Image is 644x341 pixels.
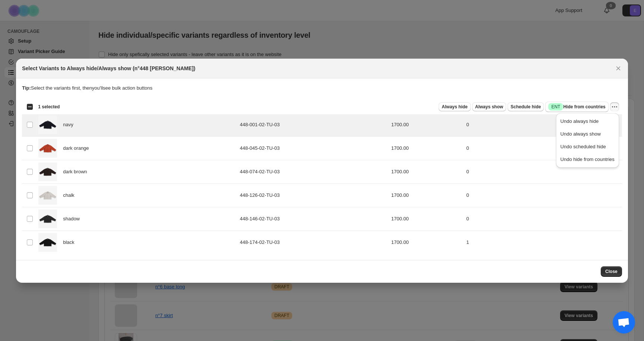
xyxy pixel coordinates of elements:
[22,85,31,91] strong: Tip:
[38,210,57,228] img: shadow_ddouble-faced_walker.jpg
[63,168,91,176] span: dark brown
[238,136,389,160] td: 448-045-02-TU-03
[389,230,464,254] td: 1700.00
[38,104,60,110] span: 1 selected
[558,128,617,140] button: Undo always show
[551,104,560,110] span: ENT
[238,160,389,183] td: 448-074-02-TU-03
[389,160,464,183] td: 1700.00
[38,162,57,181] img: dark_brown_double-faced_walker.jpg
[389,113,464,136] td: 1700.00
[389,136,464,160] td: 1700.00
[508,102,544,111] button: Schedule hide
[605,269,618,275] span: Close
[464,230,622,254] td: 1
[545,102,608,112] button: SuccessENTHide from countries
[601,266,622,277] button: Close
[561,156,615,162] span: Undo hide from countries
[38,139,57,158] img: dark_orange_double-faced_walker.jpg
[22,84,622,92] p: Select the variants first, then you'll see bulk action buttons
[238,207,389,230] td: 448-146-02-TU-03
[610,102,619,111] button: More actions
[439,102,470,111] button: Always hide
[558,115,617,127] button: Undo always hide
[561,131,601,137] span: Undo always show
[558,141,617,153] button: Undo scheduled hide
[238,183,389,207] td: 448-126-02-TU-03
[613,63,624,74] button: Close
[442,104,467,110] span: Always hide
[472,102,506,111] button: Always show
[38,186,57,205] img: chalk_double-faced_walker.jpg
[389,207,464,230] td: 1700.00
[63,145,93,152] span: dark orange
[464,113,622,136] td: 0
[464,136,622,160] td: 0
[38,233,57,252] img: raven_double-faced_walker.jpg
[558,154,617,165] button: Undo hide from countries
[464,183,622,207] td: 0
[22,65,195,72] h2: Select Variants to Always hide/Always show (n°448 [PERSON_NAME])
[548,103,605,111] span: Hide from countries
[63,192,78,199] span: chalk
[389,183,464,207] td: 1700.00
[38,115,57,134] img: navy_double-faced_walker.jpg
[238,230,389,254] td: 448-174-02-TU-03
[464,207,622,230] td: 0
[613,311,635,334] div: Open de chat
[63,215,84,223] span: shadow
[464,160,622,183] td: 0
[238,113,389,136] td: 448-001-02-TU-03
[561,118,599,124] span: Undo always hide
[475,104,503,110] span: Always show
[561,144,606,149] span: Undo scheduled hide
[511,104,541,110] span: Schedule hide
[63,121,77,128] span: navy
[63,239,78,246] span: black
